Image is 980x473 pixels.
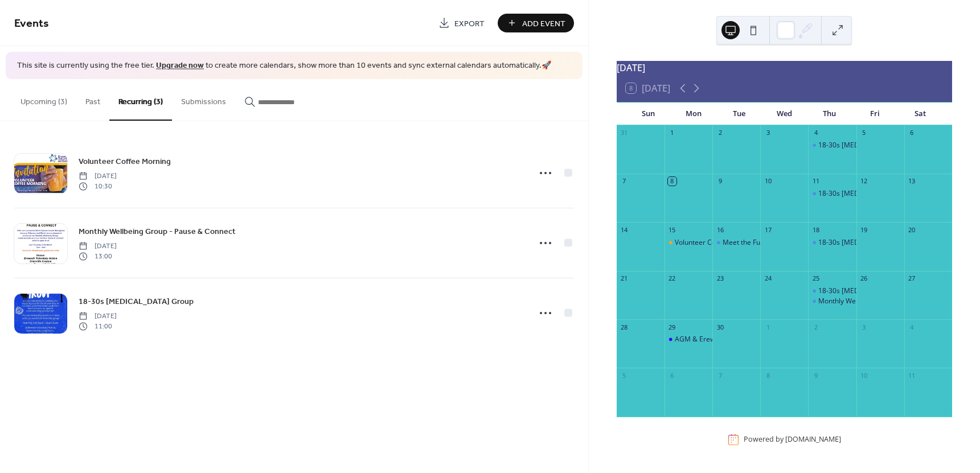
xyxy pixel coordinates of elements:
[668,274,676,283] div: 22
[764,225,772,234] div: 17
[811,323,820,331] div: 2
[811,177,820,186] div: 11
[860,225,868,234] div: 19
[716,102,762,125] div: Tue
[716,129,724,137] div: 2
[908,274,916,283] div: 27
[668,371,676,380] div: 6
[620,323,629,331] div: 28
[808,286,856,296] div: 18-30s Peer Support Group
[79,322,117,332] span: 11:00
[764,129,772,137] div: 3
[811,129,820,137] div: 4
[716,177,724,186] div: 9
[860,177,868,186] div: 12
[860,129,868,137] div: 5
[897,102,943,125] div: Sat
[818,238,919,248] div: 18-30s [MEDICAL_DATA] Group
[668,225,676,234] div: 15
[620,177,629,186] div: 7
[626,102,671,125] div: Sun
[764,371,772,380] div: 8
[764,274,772,283] div: 24
[79,241,117,251] span: [DATE]
[712,238,760,248] div: Meet the Funders
[860,274,868,283] div: 26
[454,18,485,30] span: Export
[668,177,676,186] div: 8
[852,102,898,125] div: Fri
[665,335,712,344] div: AGM & Erewash Community Network Meeting
[620,371,629,380] div: 5
[818,297,958,306] div: Monthly Wellbeing Group - Pause & Connect
[811,225,820,234] div: 18
[818,189,919,199] div: 18-30s [MEDICAL_DATA] Group
[109,79,172,121] button: Recurring (3)
[860,323,868,331] div: 3
[808,141,856,150] div: 18-30s Peer Support Group
[908,225,916,234] div: 20
[716,323,724,331] div: 30
[79,155,171,168] a: Volunteer Coffee Morning
[79,311,117,321] span: [DATE]
[807,102,852,125] div: Thu
[668,323,676,331] div: 29
[761,102,807,125] div: Wed
[14,13,49,35] span: Events
[808,297,856,306] div: Monthly Wellbeing Group - Pause & Connect
[522,18,565,30] span: Add Event
[671,102,716,125] div: Mon
[744,435,841,445] div: Powered by
[675,238,757,248] div: Volunteer Coffee Morning
[723,238,778,248] div: Meet the Funders
[79,171,117,181] span: [DATE]
[908,323,916,331] div: 4
[675,335,821,344] div: AGM & Erewash Community Network Meeting
[811,371,820,380] div: 9
[620,129,629,137] div: 31
[79,295,194,307] span: 18-30s [MEDICAL_DATA] Group
[79,252,117,262] span: 13:00
[764,323,772,331] div: 1
[818,286,919,296] div: 18-30s [MEDICAL_DATA] Group
[716,225,724,234] div: 16
[811,274,820,283] div: 25
[818,141,919,150] div: 18-30s [MEDICAL_DATA] Group
[79,295,194,308] a: 18-30s [MEDICAL_DATA] Group
[79,225,236,238] a: Monthly Wellbeing Group - Pause & Connect
[716,274,724,283] div: 23
[620,225,629,234] div: 14
[764,177,772,186] div: 10
[808,189,856,199] div: 18-30s Peer Support Group
[908,371,916,380] div: 11
[785,435,841,445] a: [DOMAIN_NAME]
[668,129,676,137] div: 1
[76,79,109,120] button: Past
[79,225,236,237] span: Monthly Wellbeing Group - Pause & Connect
[430,14,493,32] a: Export
[172,79,235,120] button: Submissions
[908,129,916,137] div: 6
[79,155,171,167] span: Volunteer Coffee Morning
[665,238,712,248] div: Volunteer Coffee Morning
[716,371,724,380] div: 7
[617,61,952,75] div: [DATE]
[79,182,117,192] span: 10:30
[17,60,551,72] span: This site is currently using the free tier. to create more calendars, show more than 10 events an...
[156,58,204,73] a: Upgrade now
[908,177,916,186] div: 13
[808,238,856,248] div: 18-30s Peer Support Group
[620,274,629,283] div: 21
[11,79,76,120] button: Upcoming (3)
[860,371,868,380] div: 10
[498,14,574,32] button: Add Event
